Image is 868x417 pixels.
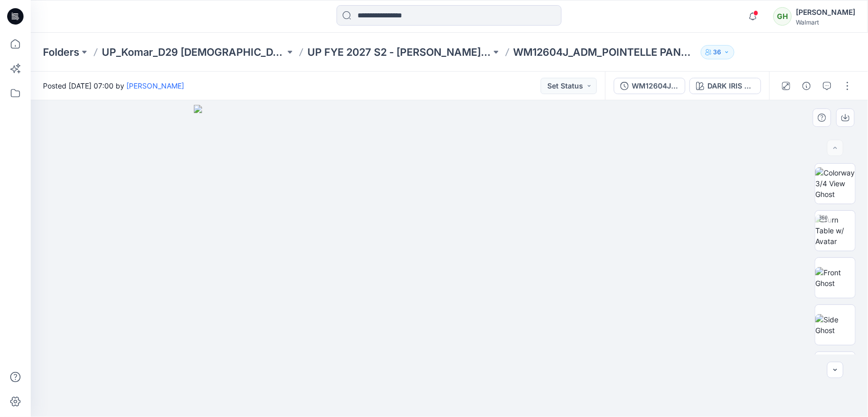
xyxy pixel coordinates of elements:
div: Walmart [796,18,855,26]
div: DARK IRIS 2051146 [707,80,754,92]
button: 36 [701,45,735,59]
span: Posted [DATE] 07:00 by [43,80,184,91]
button: DARK IRIS 2051146 [689,78,761,94]
img: eyJhbGciOiJIUzI1NiIsImtpZCI6IjAiLCJzbHQiOiJzZXMiLCJ0eXAiOiJKV1QifQ.eyJkYXRhIjp7InR5cGUiOiJzdG9yYW... [194,105,705,416]
button: Details [798,78,815,94]
a: [PERSON_NAME] [126,81,184,90]
p: 36 [714,47,722,58]
div: GH [773,7,792,26]
div: [PERSON_NAME] [796,6,855,18]
img: Side Ghost [815,314,855,336]
a: Folders [43,45,79,59]
p: WM12604J_ADM_POINTELLE PANT -FAUX FLY & BUTTONS + PICOT_COLORWAY [514,45,697,59]
img: Turn Table w/ Avatar [815,214,855,247]
button: WM12604J POINTELLE PANT - FAUX FLY & BUTTONS + PICOT [614,78,685,94]
img: Colorway 3/4 View Ghost [815,167,855,200]
img: Front Ghost [815,267,855,289]
div: WM12604J POINTELLE PANT - FAUX FLY & BUTTONS + PICOT [632,80,679,92]
a: UP FYE 2027 S2 - [PERSON_NAME] D29 [DEMOGRAPHIC_DATA] Sleepwear [307,45,491,59]
a: UP_Komar_D29 [DEMOGRAPHIC_DATA] Sleep [102,45,285,59]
